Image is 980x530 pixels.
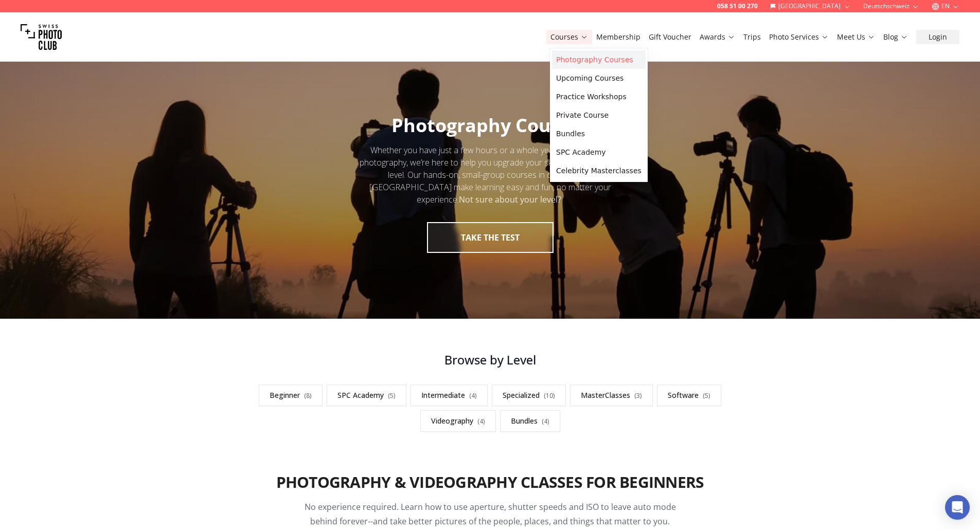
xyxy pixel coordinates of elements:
a: SPC Academy [552,143,646,161]
a: Celebrity Masterclasses [552,161,646,180]
button: Courses [546,30,592,44]
span: ( 10 ) [544,391,555,400]
a: Upcoming Courses [552,69,646,87]
a: Trips [743,32,761,42]
a: Intermediate(4) [411,385,488,406]
span: ( 3 ) [634,391,642,400]
a: Blog [883,32,908,42]
a: Membership [596,32,640,42]
a: Videography(4) [420,410,496,432]
span: ( 5 ) [388,391,396,400]
img: Swiss photo club [21,16,62,58]
div: Open Intercom Messenger [945,495,970,520]
span: ( 5 ) [703,391,710,400]
a: Software(5) [657,385,721,406]
a: Photo Services [769,32,829,42]
a: Specialized(10) [492,385,566,406]
a: 058 51 00 270 [717,2,758,10]
h3: Browse by Level [235,352,745,368]
button: Awards [696,30,739,44]
a: Beginner(8) [259,385,323,406]
h2: Photography & Videography Classes for Beginners [276,473,704,491]
button: Photo Services [765,30,833,44]
a: Gift Voucher [649,32,691,42]
a: SPC Academy(5) [327,385,406,406]
a: Awards [700,32,735,42]
span: Photography Courses [391,113,589,138]
button: Login [916,30,959,44]
span: ( 4 ) [542,417,549,426]
button: take the test [427,222,554,253]
button: Membership [592,30,645,44]
a: Meet Us [837,32,875,42]
a: Photography Courses [552,50,646,69]
div: Whether you have just a few hours or a whole year to dedicate to photography, we’re here to help ... [350,144,630,206]
button: Blog [879,30,912,44]
strong: Not sure about your level? [459,194,561,205]
a: MasterClasses(3) [570,385,653,406]
a: Bundles(4) [500,410,560,432]
span: ( 8 ) [304,391,312,400]
span: ( 4 ) [469,391,477,400]
span: ( 4 ) [477,417,485,426]
a: Courses [550,32,588,42]
button: Trips [739,30,765,44]
button: Gift Voucher [645,30,696,44]
button: Meet Us [833,30,879,44]
a: Practice Workshops [552,87,646,106]
a: Private Course [552,106,646,124]
a: Bundles [552,124,646,143]
span: No experience required. Learn how to use aperture, shutter speeds and ISO to leave auto mode behi... [305,501,676,527]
